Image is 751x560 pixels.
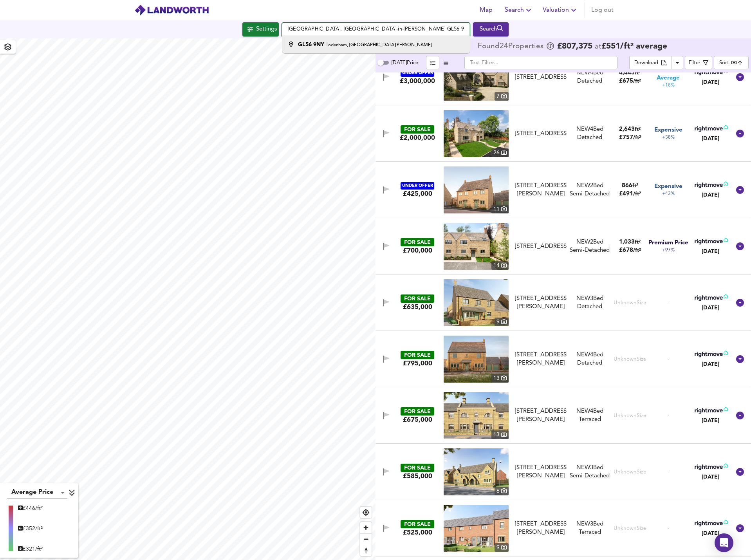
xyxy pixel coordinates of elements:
[495,487,509,495] div: 6
[633,79,641,84] span: / ft²
[735,354,745,364] svg: Show Details
[375,500,751,556] div: FOR SALE£525,000 property thumbnail 9 [STREET_ADDRESS][PERSON_NAME]NEW3Bed TerracedUnknownSize-[D...
[693,473,728,481] div: [DATE]
[444,110,509,157] a: property thumbnail 26
[512,520,570,537] div: 123 Ellenbrook, Stow Road, Moreton-In-Marsh, Gloucestershire, GL56 0DS
[401,238,434,246] div: FOR SALE
[619,247,641,253] span: £ 678
[570,464,610,481] div: NEW 3 Bed Semi-Detached
[495,92,509,101] div: 7
[360,545,372,556] span: Reset bearing to north
[375,162,751,218] div: UNDER OFFER£425,000 property thumbnail 11 [STREET_ADDRESS][PERSON_NAME]NEW2Bed Semi-Detached866ft...
[619,78,641,84] span: £ 675
[401,351,434,359] div: FOR SALE
[570,294,610,311] div: NEW 3 Bed Detached
[693,529,728,537] div: [DATE]
[515,407,567,424] div: [STREET_ADDRESS][PERSON_NAME]
[619,191,641,197] span: £ 491
[360,534,372,545] span: Zoom out
[654,182,682,191] span: Expensive
[444,110,509,157] img: property thumbnail
[632,183,638,188] span: ft²
[375,387,751,444] div: FOR SALE£675,000 property thumbnail 13 [STREET_ADDRESS][PERSON_NAME]NEW4Bed TerracedUnknownSize-[...
[444,279,509,326] img: property thumbnail
[648,239,688,247] span: Premium Price
[633,248,641,253] span: / ft²
[515,130,567,138] div: [STREET_ADDRESS]
[444,392,509,439] a: property thumbnail 13
[360,507,372,518] button: Find my location
[570,351,610,368] div: NEW 4 Bed Detached
[360,545,372,556] button: Reset bearing to north
[505,5,533,16] span: Search
[512,351,570,368] div: 76 Ellenbrook, Stow Road, Moreton-In-Marsh, Gloucestershire, GL56 0DS
[570,125,610,142] div: NEW 4 Bed Detached
[619,239,635,245] span: 1,033
[515,73,567,81] div: [STREET_ADDRESS]
[403,528,432,537] div: £525,000
[444,505,509,552] img: property thumbnail
[685,56,712,69] button: Filter
[735,467,745,477] svg: Show Details
[635,70,641,76] span: ft²
[715,533,733,552] div: Open Intercom Messenger
[735,72,745,82] svg: Show Details
[477,5,495,16] span: Map
[478,43,545,51] div: Found 24 Propert ies
[491,261,509,270] div: 14
[570,69,610,86] div: NEW 4 Bed Detached
[444,448,509,495] a: property thumbnail 6
[668,300,669,306] span: -
[570,520,610,537] div: NEW 3 Bed Terraced
[557,43,592,51] span: £ 807,375
[403,415,432,424] div: £675,000
[662,191,675,197] span: +43%
[475,24,507,34] div: Search
[693,135,728,143] div: [DATE]
[473,2,498,18] button: Map
[714,56,749,69] div: Sort
[512,407,570,424] div: 144 Ellenbrook, Stow Road, Moreton-In-Marsh, Gloucestershire, GL56 0DS
[134,4,209,16] img: logo
[588,2,617,18] button: Log out
[495,318,509,326] div: 9
[515,182,567,199] div: [STREET_ADDRESS][PERSON_NAME]
[515,520,567,537] div: [STREET_ADDRESS][PERSON_NAME]
[735,298,745,307] svg: Show Details
[622,183,632,189] span: 866
[570,182,610,199] div: NEW 2 Bed Semi-Detached
[495,543,509,552] div: 9
[375,275,751,331] div: FOR SALE£635,000 property thumbnail 9 [STREET_ADDRESS][PERSON_NAME]NEW3Bed DetachedUnknownSize-[D...
[512,73,570,81] div: The Cider Mill, Longborough, Moreton in Marsh, Gloucestershire, GL56 0QQ
[444,54,509,101] img: property thumbnail
[629,56,683,69] div: split button
[403,359,432,368] div: £795,000
[654,126,682,134] span: Expensive
[634,59,658,68] div: Download
[619,135,641,141] span: £ 757
[515,294,567,311] div: [STREET_ADDRESS][PERSON_NAME]
[401,125,434,134] div: FOR SALE
[668,526,669,531] span: -
[614,356,646,363] div: Unknown Size
[444,54,509,101] a: property thumbnail 7
[403,472,432,481] div: £585,000
[601,42,667,51] span: £ 551 / ft² average
[444,166,509,213] a: property thumbnail 11
[375,331,751,387] div: FOR SALE£795,000 property thumbnail 13 [STREET_ADDRESS][PERSON_NAME]NEW4Bed DetachedUnknownSize-[...
[693,191,728,199] div: [DATE]
[668,413,669,419] span: -
[282,23,470,36] input: Enter a location...
[543,5,578,16] span: Valuation
[614,525,646,532] div: Unknown Size
[635,240,641,245] span: ft²
[693,247,728,255] div: [DATE]
[668,356,669,362] span: -
[360,522,372,533] button: Zoom in
[672,56,683,69] button: Download Results
[444,336,509,383] img: property thumbnail
[401,69,434,77] div: UNDER OFFER
[635,127,641,132] span: ft²
[614,468,646,476] div: Unknown Size
[401,294,434,303] div: FOR SALE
